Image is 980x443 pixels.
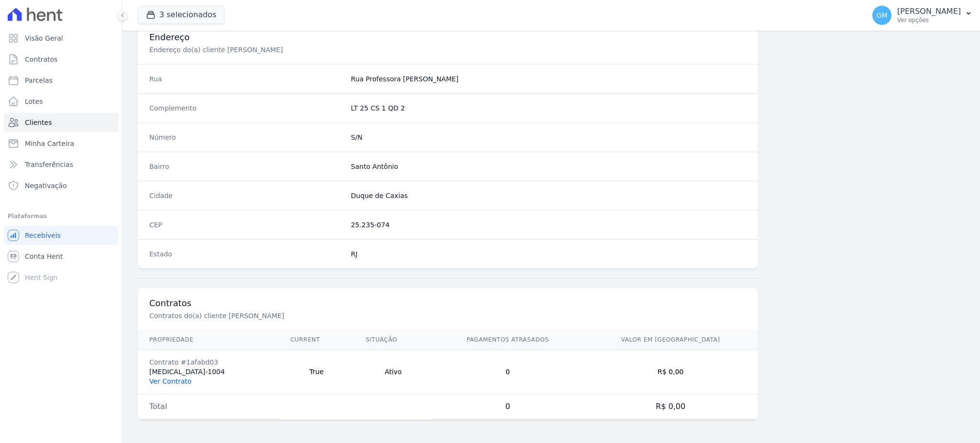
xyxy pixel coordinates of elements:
[138,6,224,24] button: 3 selecionados
[25,76,53,85] span: Parcelas
[25,55,57,64] span: Contratos
[351,191,746,200] dd: Duque de Caxias
[4,50,118,69] a: Contratos
[149,357,267,367] div: Contrato #1afabd03
[25,160,73,169] span: Transferências
[351,103,746,113] dd: LT 25 CS 1 QD 2
[25,118,52,127] span: Clientes
[149,162,343,171] dt: Bairro
[149,220,343,230] dt: CEP
[4,134,118,153] a: Minha Carteira
[432,330,583,350] th: Pagamentos Atrasados
[149,377,191,385] a: Ver Contrato
[149,32,746,43] h3: Endereço
[279,330,355,350] th: Current
[865,2,980,29] button: GM [PERSON_NAME] Ver opções
[149,45,471,55] p: Endereço do(a) cliente [PERSON_NAME]
[25,97,43,106] span: Lotes
[279,350,355,394] td: True
[149,103,343,113] dt: Complemento
[138,350,279,394] td: [MEDICAL_DATA]-1004
[4,155,118,174] a: Transferências
[149,74,343,84] dt: Rua
[4,92,118,111] a: Lotes
[897,7,961,16] p: [PERSON_NAME]
[351,133,746,142] dd: S/N
[25,252,63,261] span: Conta Hent
[354,330,432,350] th: Situação
[4,113,118,132] a: Clientes
[583,330,758,350] th: Valor em [GEOGRAPHIC_DATA]
[149,249,343,259] dt: Estado
[25,33,63,43] span: Visão Geral
[25,181,67,190] span: Negativação
[25,231,61,240] span: Recebíveis
[351,162,746,171] dd: Santo Antônio
[4,226,118,245] a: Recebíveis
[25,139,74,148] span: Minha Carteira
[4,71,118,90] a: Parcelas
[4,29,118,48] a: Visão Geral
[432,350,583,394] td: 0
[583,394,758,420] td: R$ 0,00
[8,210,114,222] div: Plataformas
[351,220,746,230] dd: 25.235-074
[351,249,746,259] dd: RJ
[149,133,343,142] dt: Número
[138,394,279,420] td: Total
[149,298,746,309] h3: Contratos
[897,16,961,24] p: Ver opções
[4,247,118,266] a: Conta Hent
[149,191,343,200] dt: Cidade
[432,394,583,420] td: 0
[877,12,888,19] span: GM
[4,176,118,195] a: Negativação
[351,74,746,84] dd: Rua Professora [PERSON_NAME]
[354,350,432,394] td: Ativo
[149,311,471,321] p: Contratos do(a) cliente [PERSON_NAME]
[583,350,758,394] td: R$ 0,00
[138,330,279,350] th: Propriedade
